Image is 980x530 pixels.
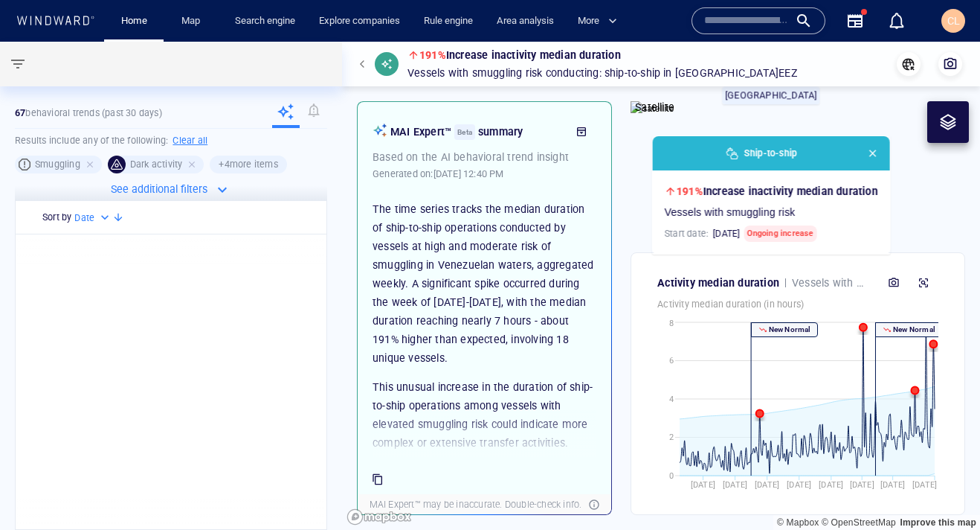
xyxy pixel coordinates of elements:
[108,156,204,173] div: Dark activity
[691,480,715,490] tspan: [DATE]
[219,157,277,172] h6: + 4 more items
[419,49,446,61] span: 191%
[900,517,976,528] a: Map feedback
[111,179,231,200] button: See additional filters
[669,319,674,328] tspan: 8
[433,168,504,179] span: [DATE] 12:40 PM
[367,495,585,514] div: MAI Expert™ may be inaccurate. Double-check info.
[111,180,207,198] p: See additional filters
[229,8,301,34] a: Search engine
[15,129,327,153] h6: Results include any of the following:
[578,13,617,30] span: More
[657,274,779,292] p: Activity median duration
[346,508,412,526] a: Mapbox logo
[677,185,878,197] span: Increase in activity median duration
[572,8,630,34] button: More
[454,124,475,140] div: Beta
[665,206,796,220] span: Vessels with smuggling risk
[130,157,183,172] h6: Dark activity
[669,356,674,365] tspan: 6
[892,325,935,335] p: New Normal
[35,157,80,172] h6: Smuggling
[850,480,874,490] tspan: [DATE]
[777,517,819,528] a: Mapbox
[373,148,596,166] p: Based on the AI behavioral trend insight
[787,480,811,490] tspan: [DATE]
[175,8,211,34] a: Map
[631,101,674,116] img: satellite
[723,480,747,490] tspan: [DATE]
[407,64,798,82] p: Vessels with smuggling risk conducting: in [GEOGRAPHIC_DATA] EEZ
[15,156,102,173] div: Smuggling
[115,8,153,34] a: Home
[677,185,703,197] span: 191%
[938,6,968,36] button: CL
[819,480,843,490] tspan: [DATE]
[342,42,980,530] canvas: Map
[635,98,674,116] p: Satellite
[880,480,905,490] tspan: [DATE]
[419,49,621,61] span: Increase in activity median duration
[173,133,207,148] h6: Clear all
[888,12,906,30] div: Notification center
[669,432,674,442] tspan: 2
[792,274,868,292] p: Vessels with smuggling risk conducting: in [GEOGRAPHIC_DATA] EEZ
[822,517,896,528] a: OpenStreetMap
[755,480,779,490] tspan: [DATE]
[491,8,560,34] a: Area analysis
[713,226,740,241] h6: [DATE]
[669,471,674,481] tspan: 0
[744,146,796,161] span: Ship-to-ship
[744,226,816,242] span: Ongoing increase
[15,106,162,120] p: behavioral trends (Past 30 days)
[373,166,504,182] p: Generated on:
[669,395,674,404] tspan: 4
[657,298,938,311] p: Activity median duration (in hours)
[605,64,660,82] span: Ship-to-ship
[767,325,811,335] p: New Normal
[74,211,94,226] h6: Date
[110,8,158,34] button: Home
[912,480,937,490] tspan: [DATE]
[170,8,217,34] button: Map
[665,226,817,242] h6: Start date:
[313,8,406,34] a: Explore companies
[15,107,25,118] strong: 67
[390,123,565,141] p: MAI Expert™ summary
[74,211,112,226] div: Date
[42,210,71,225] h6: Sort by
[917,463,969,519] iframe: Chat
[947,15,960,27] span: CL
[373,200,596,368] p: The time series tracks the median duration of ship-to-ship operations conducted by vessels at hig...
[418,8,479,34] a: Rule engine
